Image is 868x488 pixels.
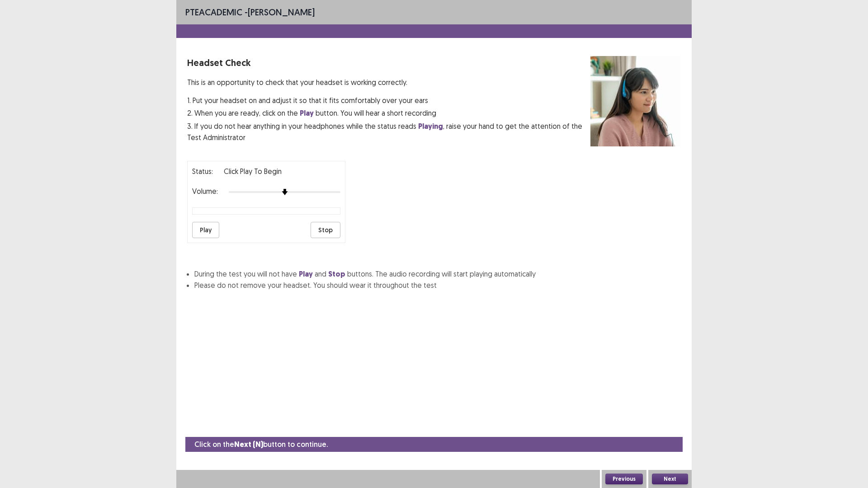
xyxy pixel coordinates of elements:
li: During the test you will not have and buttons. The audio recording will start playing automatically [194,268,681,280]
img: arrow-thumb [282,189,288,195]
button: Play [192,222,219,238]
strong: Playing [418,122,443,131]
p: 1. Put your headset on and adjust it so that it fits comfortably over your ears [187,95,590,106]
p: Click Play to Begin [224,166,282,177]
strong: Play [299,269,313,279]
p: Click on the button to continue. [194,439,328,450]
p: 3. If you do not hear anything in your headphones while the status reads , raise your hand to get... [187,121,590,143]
button: Next [652,474,688,484]
p: Status: [192,166,213,177]
p: This is an opportunity to check that your headset is working correctly. [187,77,590,88]
img: headset test [590,56,681,146]
p: Headset Check [187,56,590,70]
strong: Play [300,108,314,118]
p: 2. When you are ready, click on the button. You will hear a short recording [187,108,590,119]
button: Stop [311,222,340,238]
strong: Next (N) [234,440,263,449]
p: - [PERSON_NAME] [185,5,315,19]
p: Volume: [192,186,218,197]
span: PTE academic [185,6,242,18]
li: Please do not remove your headset. You should wear it throughout the test [194,280,681,291]
button: Previous [605,474,643,484]
strong: Stop [328,269,345,279]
